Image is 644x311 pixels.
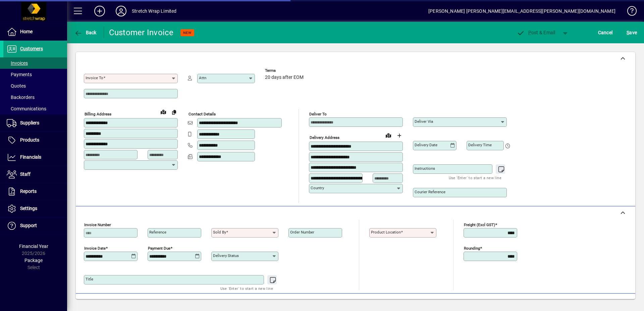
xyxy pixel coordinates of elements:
mat-label: Instructions [415,166,435,171]
mat-label: Delivery status [213,253,239,258]
span: Back [74,30,97,35]
a: Suppliers [3,115,67,132]
span: Backorders [7,95,35,100]
mat-label: Deliver To [309,112,327,116]
button: Save [625,27,639,39]
mat-label: Rounding [464,246,480,251]
mat-hint: Use 'Enter' to start a new line [449,174,501,182]
span: Support [20,223,37,228]
mat-label: Reference [149,230,166,235]
span: Communications [7,106,46,111]
div: Stretch Wrap Limited [132,6,177,16]
mat-label: Country [311,186,324,190]
span: Quotes [7,83,26,89]
button: Profile [110,5,132,17]
span: ost & Email [517,30,555,35]
button: Cancel [596,27,614,39]
mat-label: Delivery time [468,143,492,147]
a: Payments [3,69,67,80]
a: Settings [3,200,67,217]
a: Quotes [3,80,67,92]
button: Add [89,5,110,17]
button: Product History [402,297,442,309]
a: Invoices [3,57,67,69]
mat-label: Deliver via [415,119,433,124]
a: Backorders [3,92,67,103]
mat-label: Title [86,277,93,281]
span: S [627,30,629,35]
a: Products [3,132,67,149]
button: Product [586,297,620,309]
a: Communications [3,103,67,114]
div: Customer Invoice [109,27,174,38]
mat-label: Sold by [213,230,226,235]
a: Home [3,23,67,40]
span: Products [20,137,39,143]
button: Back [72,27,98,39]
a: View on map [383,130,394,141]
span: Payments [7,72,32,77]
mat-label: Delivery date [415,143,437,147]
a: Reports [3,183,67,200]
app-page-header-button: Back [67,27,104,39]
mat-label: Payment due [148,246,170,251]
span: Home [20,29,33,34]
a: View on map [158,106,169,117]
span: P [528,30,531,35]
span: Reports [20,189,37,194]
span: Terms [265,68,305,73]
mat-label: Invoice date [84,246,106,251]
mat-label: Attn [199,75,206,80]
mat-label: Product location [371,230,401,235]
span: Product [590,298,617,308]
mat-label: Freight (excl GST) [464,222,495,227]
span: Invoices [7,60,28,66]
span: Financials [20,154,41,160]
span: Customers [20,46,43,51]
span: Financial Year [19,244,48,249]
span: ave [627,27,637,38]
mat-hint: Use 'Enter' to start a new line [220,284,273,292]
button: Copy to Delivery address [169,107,179,117]
span: Staff [20,171,31,177]
span: 20 days after EOM [265,75,304,80]
mat-label: Invoice number [84,222,111,227]
a: Staff [3,166,67,183]
a: Support [3,217,67,234]
span: Product History [405,298,439,308]
span: Suppliers [20,120,39,125]
div: [PERSON_NAME] [PERSON_NAME][EMAIL_ADDRESS][PERSON_NAME][DOMAIN_NAME] [428,6,615,16]
span: NEW [183,31,192,35]
mat-label: Courier Reference [415,190,445,194]
span: Cancel [598,27,613,38]
a: Financials [3,149,67,166]
button: Choose address [394,130,405,141]
span: Settings [20,206,37,211]
mat-label: Invoice To [86,75,103,80]
span: Package [24,258,43,263]
mat-label: Order number [290,230,314,235]
button: Post & Email [513,27,559,39]
a: Knowledge Base [622,1,636,23]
